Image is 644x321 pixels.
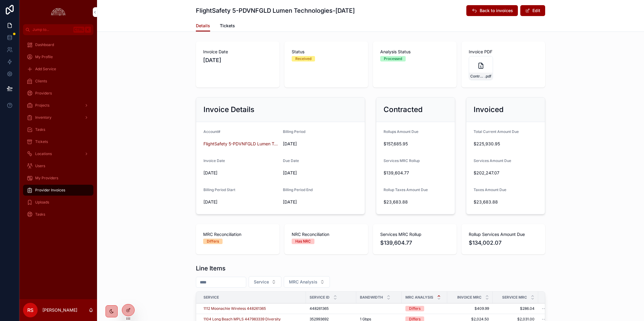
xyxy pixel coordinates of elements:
a: Users [23,160,93,171]
span: Service [203,295,219,300]
a: Provider Invoices [23,185,93,196]
a: My Providers [23,173,93,184]
span: [DATE] [203,56,272,65]
span: Status [292,49,361,55]
span: $139,604.77 [384,170,448,176]
span: Services Amount Due [474,158,511,163]
a: Clients [23,76,93,87]
span: Uploads [35,200,49,205]
span: $286.04 [496,306,535,311]
h2: Invoice Details [203,105,254,114]
div: Differs [207,239,219,244]
a: Dashboard [23,39,93,50]
span: 448261365 [310,306,329,311]
span: $157,685.95 [384,141,448,147]
span: Billing Period End [283,187,313,192]
span: Tasks [35,212,45,217]
span: MRC Analysis [289,279,317,285]
div: Has NRC [295,239,311,244]
button: Edit [520,5,545,16]
span: Projects [35,103,49,108]
span: [DATE] [283,170,357,176]
span: $225,930.95 [474,141,538,147]
div: scrollable content [19,35,97,228]
span: Rollups Amount Due [384,129,418,134]
h2: Invoiced [474,105,504,114]
span: Analysis Status [380,49,449,55]
p: [PERSON_NAME] [42,307,77,313]
h2: Contracted [384,105,423,114]
a: My Profile [23,51,93,62]
span: MRC Analysis [405,295,433,300]
span: Add Service [35,67,56,71]
span: Invoice Date [203,158,225,163]
span: MRC Reconciliation [203,231,272,237]
span: Rollup Services Amount Due [469,231,538,237]
span: K [86,27,90,32]
a: Uploads [23,197,93,208]
span: Clients [35,79,47,84]
h1: FlightSafety 5-PDVNFGLD Lumen Technologies-[DATE] [196,6,355,15]
a: Providers [23,88,93,99]
a: Add Service [23,64,93,74]
span: Inventory [35,115,52,120]
span: [DATE] [283,199,357,205]
span: Tasks [35,127,45,132]
a: Locations [23,148,93,159]
span: Due Date [283,158,299,163]
span: Rollup Taxes Amount Due [384,187,428,192]
span: Tickets [220,23,235,29]
span: Dashboard [35,42,54,47]
span: $134,002.07 [469,239,538,247]
a: Tickets [23,136,93,147]
span: [DATE] [203,199,278,205]
a: 1112 Moonachie Wireless 448261365 [203,306,266,311]
span: Account# [203,129,220,134]
span: Invoice Date [203,49,272,55]
span: Tickets [35,139,48,144]
span: $23,683.88 [384,199,448,205]
span: Back to invoices [480,8,513,14]
span: -- [542,306,545,311]
img: App logo [49,7,67,17]
span: Service MRC [502,295,527,300]
span: Services MRC Rollup [380,231,449,237]
button: Select Button [249,276,281,288]
span: Locations [35,151,52,156]
span: $23,683.88 [474,199,538,205]
button: Jump to...CtrlK [23,24,93,35]
span: Service [254,279,269,285]
a: Tickets [220,20,235,32]
span: $409.99 [451,306,489,311]
span: Taxes Amount Due [474,187,506,192]
span: Invoice MRC [457,295,481,300]
span: [DATE] [203,170,278,176]
a: FlightSafety 5-PDVNFGLD Lumen Technologies [203,141,278,147]
span: Billing Period Start [203,187,235,192]
span: My Providers [35,176,58,180]
span: Providers [35,91,52,96]
span: Control-Center-Invoice-Oct-2025 [470,74,485,79]
span: [DATE] [283,141,357,147]
a: Details [196,20,210,32]
span: $202,247.07 [474,170,538,176]
span: Services MRC Rollup [384,158,420,163]
span: Invoice PDF [469,49,538,55]
h1: Line Items [196,264,226,273]
div: Received [295,56,311,61]
span: Billing Period [283,129,305,134]
span: Ctrl [73,27,84,33]
span: Bandwidth [360,295,383,300]
a: Projects [23,100,93,111]
span: Details [196,23,210,29]
a: Tasks [23,124,93,135]
button: Select Button [284,276,330,288]
a: Inventory [23,112,93,123]
span: $139,604.77 [380,239,449,247]
span: Total Current Amount Due [474,129,519,134]
span: My Profile [35,55,53,59]
button: Back to invoices [466,5,518,16]
div: Processed [384,56,402,61]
